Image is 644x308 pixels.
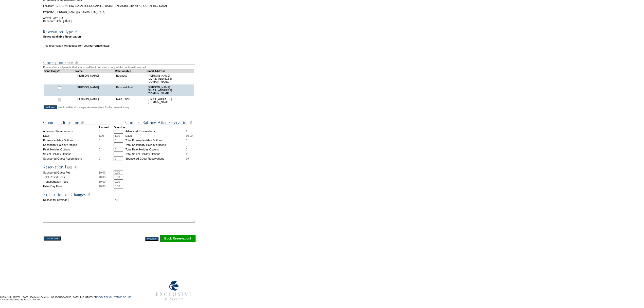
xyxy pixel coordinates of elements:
td: [PERSON_NAME] [75,96,115,105]
td: [EMAIL_ADDRESS][DOMAIN_NAME] [147,96,194,105]
td: Main Email [115,96,147,105]
td: Send Copy? [44,69,76,73]
span: 0 [99,148,100,151]
td: Location: [GEOGRAPHIC_DATA], [GEOGRAPHIC_DATA] - The Abaco Club on [GEOGRAPHIC_DATA] [43,1,196,7]
td: Extra Day Fees [43,184,99,189]
td: [PERSON_NAME][EMAIL_ADDRESS][DOMAIN_NAME] [147,73,194,84]
span: 0.00 [100,171,105,174]
td: $ [99,179,114,184]
td: Reason for Override: [43,198,196,223]
span: 0 [99,157,100,160]
td: Sponsored Guest Reservations [43,156,99,161]
strong: Override [114,126,125,129]
td: Sponsored Guest Fee [43,170,99,175]
b: current [89,44,99,47]
img: Reservation Type [43,29,195,35]
td: Space Available Reservation [43,35,196,38]
td: Days [43,133,99,138]
a: TERMS OF USE [114,296,132,298]
img: Exclusive Resorts [151,278,196,303]
input: Previous [145,237,158,241]
td: Departure Date: [DATE] [43,20,196,23]
span: 0.00 [100,176,105,179]
td: Total Secondary Holiday Options [125,143,186,147]
span: 1 [186,130,187,133]
td: Total Peak Holiday Options [125,147,186,152]
td: Total Select Holiday Options [125,152,186,156]
a: PRIVACY POLICY [94,296,112,298]
td: Total Resort Fees [43,175,99,179]
td: Business [115,73,147,84]
input: Click this button to finalize your reservation. [160,235,195,242]
td: Primary Holiday Options [43,138,99,143]
td: Transportation Fees [43,179,99,184]
td: Secondary Holiday Options [43,143,99,147]
td: Peak Holiday Options [43,147,99,152]
td: Relationship [115,69,147,73]
td: [PERSON_NAME] [75,73,115,84]
td: Email Address [147,69,194,73]
span: <--Add additional correspondence recipients for this reservation only. [58,106,130,109]
td: $ [99,170,114,175]
td: $ [99,175,114,179]
span: 0 [99,139,100,142]
td: [PERSON_NAME][EMAIL_ADDRESS][DOMAIN_NAME] [147,84,194,96]
span: 0 [186,143,187,146]
td: Arrival Date: [DATE] [43,13,196,20]
span: 99 [186,157,189,160]
td: $ [99,184,114,189]
span: 1.00 [99,134,104,137]
td: Days [125,133,186,138]
td: Total Primary Holiday Options [125,138,186,143]
span: 0 [99,143,100,146]
td: [PERSON_NAME] [75,84,115,96]
td: This reservation will deduct from your contract. [43,44,196,47]
td: Name [75,69,115,73]
img: Contract Utilization [43,119,110,126]
span: 0.00 [100,185,105,188]
td: Sponsored Guest Reservations [125,156,186,161]
span: 10.00 [186,134,193,137]
img: Reservation Fees [43,164,110,170]
td: Advanced Reservations [43,129,99,133]
td: Advanced Reservations [125,129,186,133]
span: 0 [99,152,100,156]
span: 0 [186,148,187,151]
input: Cancel Hold [44,236,61,241]
td: Property: [PERSON_NAME][GEOGRAPHIC_DATA] [43,7,196,13]
span: 0 [99,130,100,133]
span: 0.00 [100,180,105,183]
span: 1 [186,152,187,156]
span: 0 [186,139,187,142]
strong: Planned [99,126,109,129]
td: Select Holiday Options [43,152,99,156]
td: Personal Asst. [115,84,147,96]
img: Contract Balance After Reservation [125,119,192,126]
img: Explanation of Changes [43,192,195,198]
span: Please check all people that you would like to receive a copy of the confirmation email. [43,66,147,69]
input: Add New [44,105,57,109]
